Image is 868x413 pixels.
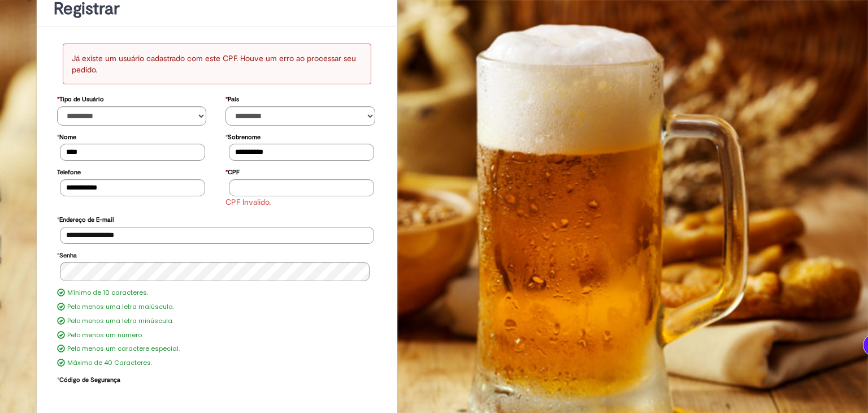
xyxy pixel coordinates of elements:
label: Pelo menos uma letra maiúscula. [67,303,174,312]
label: Código de Segurança [57,371,120,387]
label: Pelo menos um caractere especial. [67,345,180,354]
label: Tipo de Usuário [57,90,104,106]
label: Pelo menos uma letra minúscula. [67,317,173,326]
label: Sobrenome [225,128,261,144]
label: CPF [225,163,240,179]
label: Nome [57,128,76,144]
label: Máximo de 40 Caracteres. [67,359,152,368]
label: Endereço de E-mail [57,210,114,227]
label: Mínimo de 10 caracteres. [67,289,148,298]
label: Telefone [57,163,81,179]
label: Senha [57,246,77,263]
span: CPF Invalido. [225,197,271,207]
div: Já existe um usuário cadastrado com este CPF. Houve um erro ao processar seu pedido. [63,44,372,84]
label: Pelo menos um número. [67,331,143,340]
label: País [225,90,239,106]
